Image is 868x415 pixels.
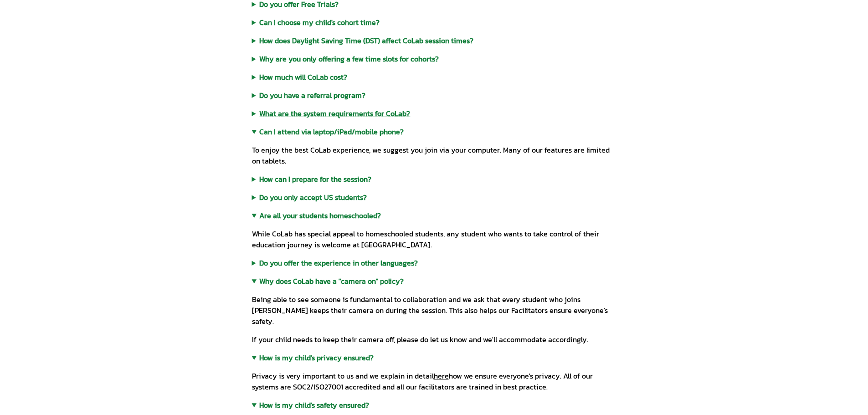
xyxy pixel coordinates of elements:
summary: Why does CoLab have a "camera on" policy? [252,276,616,287]
div: Keywords by Traffic [101,54,154,60]
p: To enjoy the best CoLab experience, we suggest you join via your computer. Many of our features a... [252,144,616,166]
summary: Can I attend via laptop/iPad/mobile phone? [252,126,616,137]
p: Being able to see someone is fundamental to collaboration and we ask that every student who joins... [252,294,616,327]
div: Domain: [DOMAIN_NAME] [24,24,100,31]
p: While CoLab has special appeal to homeschooled students, any student who wants to take control of... [252,228,616,250]
summary: Do you offer the experience in other languages? [252,257,616,268]
div: Domain Overview [35,54,82,60]
img: tab_keywords_by_traffic_grey.svg [91,53,98,60]
img: logo_orange.svg [15,15,22,22]
summary: Do you only accept US students? [252,192,616,203]
a: here [434,370,449,381]
p: Privacy is very important to us and we explain in detail how we ensure everyone's privacy. All of... [252,370,616,392]
summary: How much will CoLab cost? [252,72,616,82]
summary: How does Daylight Saving Time (DST) affect CoLab session times? [252,35,616,46]
summary: How is my child's safety ensured? [252,400,616,410]
summary: What are the system requirements for CoLab? [252,108,616,119]
summary: Do you have a referral program? [252,90,616,101]
img: tab_domain_overview_orange.svg [25,53,32,60]
summary: How is my child's privacy ensured? [252,352,616,363]
div: v 4.0.25 [26,15,45,22]
summary: Are all your students homeschooled? [252,210,616,221]
summary: Why are you only offering a few time slots for cohorts? [252,53,616,64]
p: If your child needs to keep their camera off, please do let us know and we'll accommodate accordi... [252,334,616,345]
img: website_grey.svg [15,24,22,31]
summary: Can I choose my child's cohort time? [252,17,616,28]
summary: How can I prepare for the session? [252,174,616,184]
